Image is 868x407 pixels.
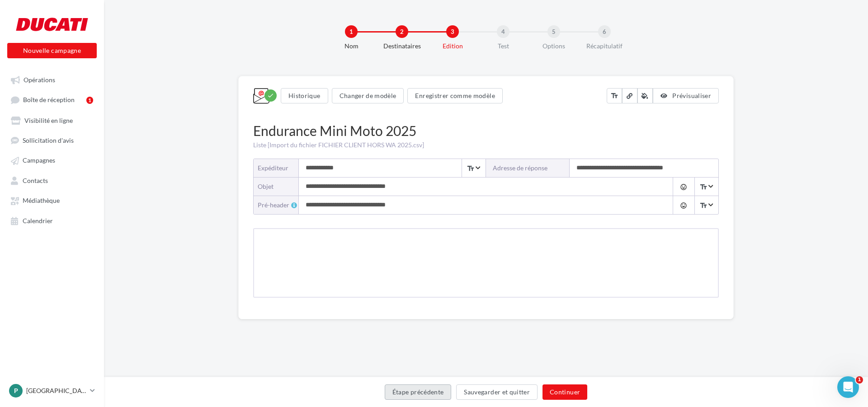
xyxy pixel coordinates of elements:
[264,89,277,102] div: Modifications enregistrées
[332,88,404,103] button: Changer de modèle
[7,382,97,399] a: P [GEOGRAPHIC_DATA]
[253,140,719,150] div: Liste [Import du fichier FICHIER CLIENT HORS WA 2025.csv]
[322,42,380,51] div: Nom
[694,196,718,214] span: Select box activate
[486,159,570,177] label: Adresse de réponse
[24,117,73,124] span: Visibilité en ligne
[267,92,274,99] i: check
[856,376,863,384] span: 1
[424,42,481,51] div: Edition
[5,91,99,108] a: Boîte de réception1
[23,177,48,184] span: Contacts
[253,121,719,140] div: Endurance Mini Moto 2025
[258,182,292,191] div: objet
[258,164,292,173] div: Expéditeur
[699,182,708,192] i: text_fields
[26,386,86,395] p: [GEOGRAPHIC_DATA]
[86,97,93,104] div: 1
[14,386,18,395] span: P
[446,25,459,38] div: 3
[456,384,538,400] button: Sauvegarder et quitter
[525,42,583,51] div: Options
[24,76,55,84] span: Opérations
[610,91,618,100] i: text_fields
[576,42,633,51] div: Récapitulatif
[673,196,694,214] button: tag_faces
[672,92,711,99] span: Prévisualiser
[407,88,502,103] button: Enregistrer comme modèle
[23,136,74,144] span: Sollicitation d'avis
[598,25,611,38] div: 6
[694,178,718,196] span: Select box activate
[5,71,99,88] a: Opérations
[7,43,97,58] button: Nouvelle campagne
[5,212,99,229] a: Calendrier
[607,88,622,103] button: text_fields
[467,164,475,173] i: text_fields
[258,201,299,210] div: Pré-header
[5,152,99,168] a: Campagnes
[497,25,509,38] div: 4
[396,25,408,38] div: 2
[680,183,687,191] i: tag_faces
[345,25,358,38] div: 1
[542,384,587,400] button: Continuer
[462,159,485,177] span: Select box activate
[653,88,719,103] button: Prévisualiser
[23,217,53,225] span: Calendrier
[5,172,99,188] a: Contacts
[547,25,560,38] div: 5
[699,201,708,210] i: text_fields
[680,202,687,209] i: tag_faces
[385,384,452,400] button: Étape précédente
[23,157,55,164] span: Campagnes
[673,178,694,196] button: tag_faces
[23,96,75,104] span: Boîte de réception
[5,112,99,128] a: Visibilité en ligne
[5,192,99,208] a: Médiathèque
[281,88,328,103] button: Historique
[23,197,60,205] span: Médiathèque
[837,376,859,398] iframe: Intercom live chat
[253,228,719,298] iframe: Something wrong...
[474,42,532,51] div: Test
[5,132,99,148] a: Sollicitation d'avis
[373,42,431,51] div: Destinataires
